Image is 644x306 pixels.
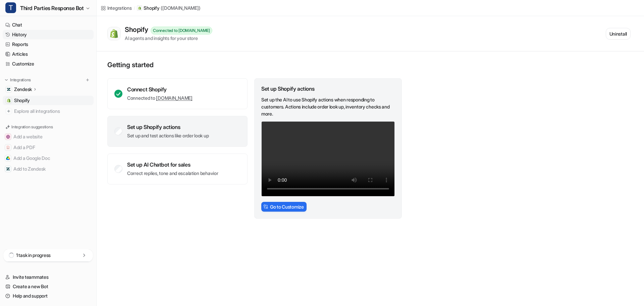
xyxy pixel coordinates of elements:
[107,4,132,11] div: Integrations
[3,49,94,59] a: Articles
[6,145,10,149] img: Add a PDF
[14,106,91,117] span: Explore all integrations
[10,77,31,83] p: Integrations
[14,97,30,104] span: Shopify
[11,124,53,130] p: Integration suggestions
[134,5,135,11] span: /
[3,282,94,291] a: Create a new Bot
[6,135,10,139] img: Add a website
[3,164,94,174] button: Add to ZendeskAdd to Zendesk
[127,132,209,139] p: Set up and test actions like order look up
[3,96,94,105] a: ShopifyShopify
[7,87,11,91] img: Zendesk
[14,86,32,93] p: Zendesk
[3,131,94,142] button: Add a websiteAdd a website
[137,5,200,11] a: Shopify iconShopify([DOMAIN_NAME])
[125,35,212,42] div: AI agents and insights for your store
[261,85,395,92] div: Set up Shopify actions
[3,77,33,83] button: Integrations
[127,161,218,168] div: Set up AI Chatbot for sales
[263,204,268,209] img: CstomizeIcon
[16,252,51,259] p: 1 task in progress
[20,3,84,13] span: Third Parties Response Bot
[7,98,11,102] img: Shopify
[261,96,395,117] p: Set up the AI to use Shopify actions when responding to customers. Actions include order look up,...
[144,5,159,11] p: Shopify
[3,106,94,116] a: Explore all integrations
[101,4,132,11] a: Integrations
[3,20,94,30] a: Chat
[3,40,94,49] a: Reports
[127,95,193,101] p: Connected to
[127,124,209,130] div: Set up Shopify actions
[85,78,90,82] img: menu_add.svg
[606,28,631,40] button: Uninstall
[151,27,212,35] div: Connected to [DOMAIN_NAME]
[109,29,119,38] img: Shopify
[3,30,94,39] a: History
[3,142,94,153] button: Add a PDFAdd a PDF
[6,167,10,171] img: Add to Zendesk
[3,153,94,164] button: Add a Google DocAdd a Google Doc
[127,86,193,93] div: Connect Shopify
[5,2,16,13] span: T
[125,26,151,34] div: Shopify
[5,108,12,115] img: explore all integrations
[156,95,192,101] a: [DOMAIN_NAME]
[107,61,402,69] p: Getting started
[4,78,9,82] img: expand menu
[261,121,395,196] video: Your browser does not support the video tag.
[138,6,141,10] img: Shopify icon
[3,272,94,282] a: Invite teammates
[3,59,94,69] a: Customize
[161,5,200,11] p: ( [DOMAIN_NAME] )
[127,170,218,177] p: Correct replies, tone and escalation behavior
[3,291,94,301] a: Help and support
[6,156,10,160] img: Add a Google Doc
[261,202,307,212] button: Go to Customize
